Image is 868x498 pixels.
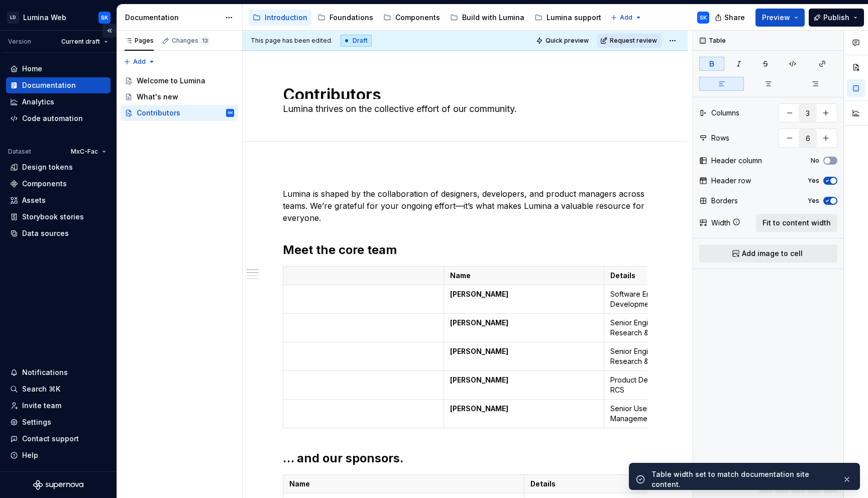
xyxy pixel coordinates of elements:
[6,61,111,77] a: Home
[711,156,762,166] div: Header column
[7,12,19,24] div: LD
[6,414,111,430] a: Settings
[71,148,98,156] span: MxC-Fac
[22,228,69,238] div: Data sources
[133,58,146,66] span: Add
[6,381,111,397] button: Search ⌘K
[281,101,645,117] textarea: Lumina thrives on the collective effort of our community.
[8,38,31,46] div: Version
[530,479,759,489] p: Details
[22,212,84,222] div: Storybook stories
[808,197,819,205] label: Yes
[610,404,758,424] p: Senior User Experience Designer • Product Management - RCS
[313,10,377,26] a: Foundations
[33,480,83,490] svg: Supernova Logo
[530,10,605,26] a: Lumina support
[283,188,647,224] p: Lumina is shaped by the collaboration of designers, developers, and product managers across teams...
[6,398,111,414] a: Invite team
[450,404,508,413] strong: [PERSON_NAME]
[699,244,837,263] button: Add image to cell
[61,38,100,46] span: Current draft
[200,37,209,45] span: 13
[6,225,111,241] a: Data sources
[283,242,647,258] h2: Meet the core team
[450,318,508,327] strong: [PERSON_NAME]
[724,13,745,23] span: Share
[6,447,111,463] button: Help
[22,417,51,427] div: Settings
[547,13,601,23] div: Lumina support
[281,83,645,99] textarea: Contributors
[8,148,31,156] div: Dataset
[379,10,444,26] a: Components
[610,271,758,281] p: Details
[228,108,233,118] div: SK
[23,13,66,23] div: Lumina Web
[755,9,805,27] button: Preview
[22,113,83,123] div: Code automation
[57,35,113,49] button: Current draft
[137,92,178,102] div: What's new
[102,24,117,38] button: Collapse sidebar
[610,289,758,309] p: Software Engineer • Research & Development - RCS
[125,37,154,45] div: Pages
[711,218,730,228] div: Width
[450,290,508,298] strong: [PERSON_NAME]
[22,80,76,90] div: Documentation
[811,157,819,165] label: No
[6,192,111,208] a: Assets
[700,14,707,22] div: SK
[597,34,662,48] button: Request review
[546,37,589,45] span: Quick preview
[610,318,758,338] p: Senior Engineer, Software Engineering • Research & Development - RCS
[22,450,38,460] div: Help
[762,13,790,23] span: Preview
[125,13,220,23] div: Documentation
[446,10,528,26] a: Build with Lumina
[809,9,864,27] button: Publish
[450,376,508,384] strong: [PERSON_NAME]
[251,37,333,45] span: This page has been edited.
[22,401,61,411] div: Invite team
[121,73,238,121] div: Page tree
[22,367,68,378] div: Notifications
[137,76,205,86] div: Welcome to Lumina
[66,145,111,159] button: MxC-Fac
[6,94,111,110] a: Analytics
[6,159,111,175] a: Design tokens
[711,133,729,143] div: Rows
[22,384,60,394] div: Search ⌘K
[2,7,115,28] button: LDLumina WebSK
[710,9,751,27] button: Share
[763,218,831,228] span: Fit to content width
[101,14,108,22] div: SK
[610,37,657,45] span: Request review
[610,346,758,366] p: Senior Engineer, Software Engineering • Research & Development - RCS
[711,196,738,206] div: Borders
[121,89,238,105] a: What's new
[172,37,209,45] div: Changes
[121,55,158,69] button: Add
[121,73,238,89] a: Welcome to Lumina
[283,450,647,466] h2: … and our sponsors.
[450,271,598,281] p: Name
[395,13,440,23] div: Components
[620,14,632,22] span: Add
[823,13,849,23] span: Publish
[652,469,834,489] div: Table width set to match documentation site content.
[121,105,238,121] a: ContributorsSK
[6,77,111,93] a: Documentation
[756,214,837,232] button: Fit to content width
[289,479,518,489] p: Name
[610,375,758,395] p: Product Designer • Product Management - RCS
[742,248,803,259] span: Add image to cell
[22,97,54,107] div: Analytics
[607,11,645,25] button: Add
[22,162,73,172] div: Design tokens
[533,34,593,48] button: Quick preview
[450,347,508,355] strong: [PERSON_NAME]
[6,364,111,381] button: Notifications
[6,209,111,225] a: Storybook stories
[22,64,42,74] div: Home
